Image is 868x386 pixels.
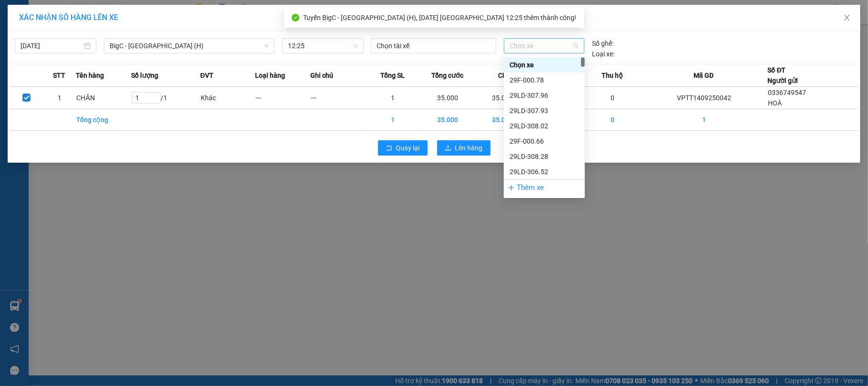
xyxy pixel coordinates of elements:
[640,109,768,131] td: 1
[20,41,82,51] input: 14/09/2025
[510,75,579,85] div: 29F-000.78
[255,87,310,109] td: ---
[255,70,286,81] span: Loại hàng
[380,70,405,81] span: Tổng SL
[386,145,392,152] span: rollback
[510,136,579,146] div: 29F-000.66
[365,109,420,131] td: 1
[131,87,200,109] td: / 1
[585,87,640,109] td: 0
[19,13,118,22] span: XÁC NHẬN SỐ HÀNG LÊN XE
[445,145,451,152] span: upload
[200,87,255,109] td: Khác
[504,134,585,149] div: 29F-000.66
[510,90,579,101] div: 29LD-307.96
[89,23,398,35] li: Số 10 ngõ 15 Ngọc Hồi, Q.[PERSON_NAME], [GEOGRAPHIC_DATA]
[504,149,585,164] div: 29LD-308.28
[498,70,507,81] span: CR
[437,140,490,156] button: uploadLên hàng
[475,87,530,109] td: 35.000
[592,38,613,49] span: Số ghế:
[12,12,60,60] img: logo.jpg
[76,87,131,109] td: CHĂN
[110,39,269,53] span: BigC - Ninh Bình (H)
[504,57,585,73] div: Chọn xe
[76,70,104,81] span: Tên hàng
[76,109,131,131] td: Tổng cộng
[768,89,807,96] span: 0336749547
[510,151,579,162] div: 29LD-308.28
[504,88,585,103] div: 29LD-307.96
[510,167,579,177] div: 29LD-306.52
[365,87,420,109] td: 1
[303,14,576,21] span: Tuyến BigC - [GEOGRAPHIC_DATA] (H), [DATE] [GEOGRAPHIC_DATA] 12:25 thêm thành công!
[504,103,585,118] div: 29LD-307.93
[508,184,515,191] span: plus
[292,14,299,21] span: check-circle
[602,70,623,81] span: Thu hộ
[200,70,214,81] span: ĐVT
[510,105,579,116] div: 29LD-307.93
[12,69,120,85] b: GỬI : VP Thọ Tháp
[510,60,579,70] div: Chọn xe
[510,121,579,131] div: 29LD-308.02
[475,109,530,131] td: 35.000
[694,70,714,81] span: Mã GD
[310,87,365,109] td: ---
[504,73,585,88] div: 29F-000.78
[504,118,585,134] div: 29LD-308.02
[843,14,851,21] span: close
[43,87,76,109] td: 1
[310,70,333,81] span: Ghi chú
[455,143,483,153] span: Lên hàng
[834,5,860,31] button: Close
[768,99,782,107] span: HOÀ
[131,70,158,81] span: Số lượng
[510,39,579,53] span: Chọn xe
[431,70,463,81] span: Tổng cước
[768,65,798,86] div: Số ĐT Người gửi
[420,87,475,109] td: 35.000
[288,39,358,53] span: 12:25
[378,140,428,156] button: rollbackQuay lại
[504,164,585,179] div: 29LD-306.52
[53,70,65,81] span: STT
[420,109,475,131] td: 35.000
[396,143,420,153] span: Quay lại
[89,35,398,47] li: Hotline: 19001155
[585,109,640,131] td: 0
[640,87,768,109] td: VPTT1409250042
[592,49,614,59] span: Loại xe:
[264,43,269,49] span: down
[504,179,585,196] div: Thêm xe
